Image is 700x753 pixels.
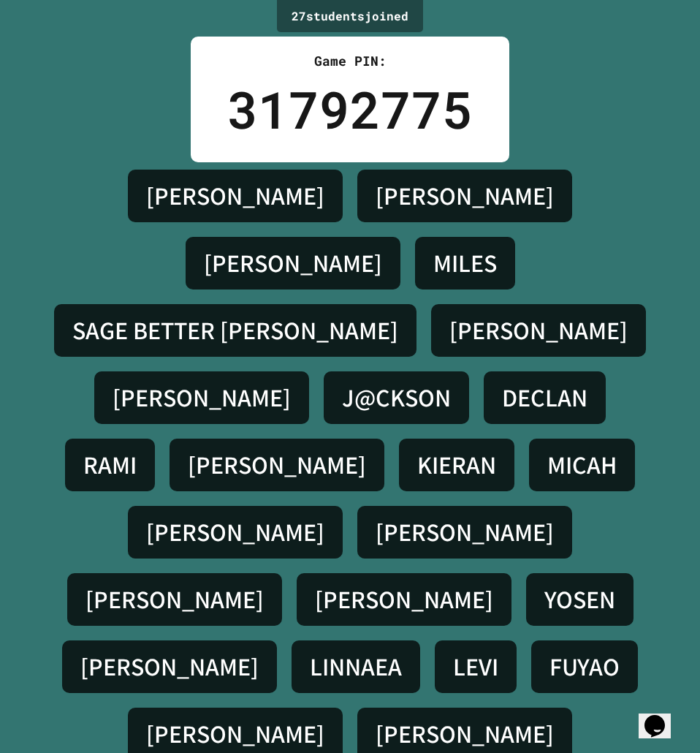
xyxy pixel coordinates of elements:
[80,651,259,682] h4: [PERSON_NAME]
[342,382,451,413] h4: J@CKSON
[547,450,617,480] h4: MICAH
[227,71,473,148] div: 31792775
[502,382,587,413] h4: DECLAN
[417,450,496,480] h4: KIERAN
[85,584,264,615] h4: [PERSON_NAME]
[146,517,324,548] h4: [PERSON_NAME]
[188,450,366,480] h4: [PERSON_NAME]
[639,695,685,738] iframe: chat widget
[204,248,382,279] h4: [PERSON_NAME]
[544,584,615,615] h4: YOSEN
[146,181,324,211] h4: [PERSON_NAME]
[376,719,554,749] h4: [PERSON_NAME]
[376,181,554,211] h4: [PERSON_NAME]
[376,517,554,548] h4: [PERSON_NAME]
[549,651,620,682] h4: FUYAO
[113,382,291,413] h4: [PERSON_NAME]
[433,248,497,279] h4: MILES
[449,315,628,346] h4: [PERSON_NAME]
[146,719,324,749] h4: [PERSON_NAME]
[310,651,402,682] h4: LINNAEA
[453,651,498,682] h4: LEVI
[315,584,493,615] h4: [PERSON_NAME]
[72,315,398,346] h4: SAGE BETTER [PERSON_NAME]
[227,51,473,71] div: Game PIN:
[83,450,137,480] h4: RAMI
